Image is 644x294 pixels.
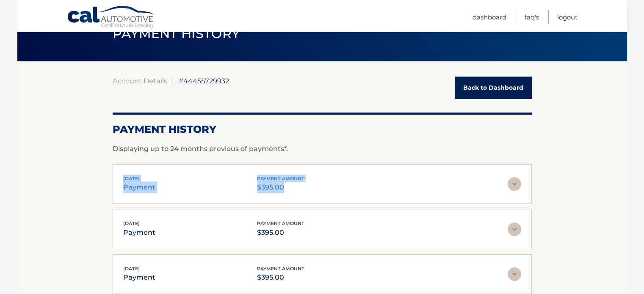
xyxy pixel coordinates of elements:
[257,176,304,181] span: payment amount
[123,176,140,181] span: [DATE]
[508,223,521,236] img: accordion-rest.svg
[557,10,578,24] a: Logout
[257,272,304,283] p: $395.00
[113,77,167,85] a: Account Details
[123,266,140,272] span: [DATE]
[172,77,174,85] span: |
[113,144,532,154] p: Displaying up to 24 months previous of payments*.
[525,10,539,24] a: FAQ's
[508,177,521,191] img: accordion-rest.svg
[113,26,240,41] span: PAYMENT HISTORY
[508,267,521,281] img: accordion-rest.svg
[257,266,304,272] span: payment amount
[123,227,155,239] p: payment
[123,181,155,193] p: payment
[123,220,140,226] span: [DATE]
[257,220,304,226] span: payment amount
[113,123,532,136] h2: Payment History
[473,10,506,24] a: Dashboard
[455,77,532,99] a: Back to Dashboard
[257,181,304,193] p: $395.00
[67,5,156,30] a: Cal Automotive
[179,77,229,85] span: #44455729932
[257,227,304,239] p: $395.00
[123,272,155,283] p: payment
